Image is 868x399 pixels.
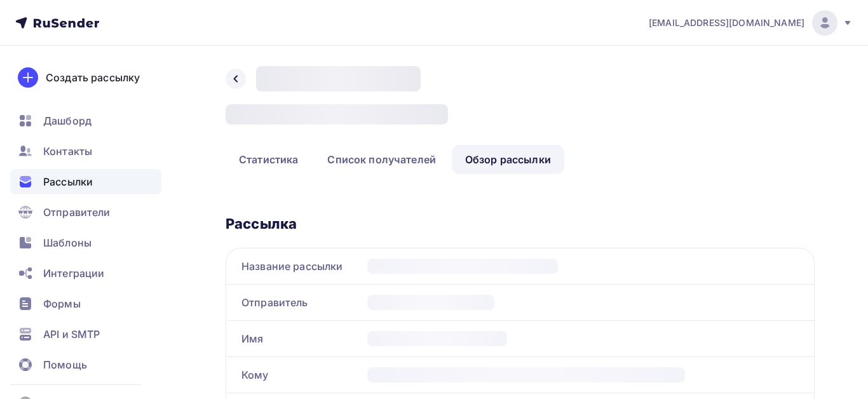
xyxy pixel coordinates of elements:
[649,10,853,36] a: [EMAIL_ADDRESS][DOMAIN_NAME]
[649,17,804,29] span: [EMAIL_ADDRESS][DOMAIN_NAME]
[43,357,87,372] span: Помощь
[10,108,161,133] a: Дашборд
[43,327,100,342] span: API и SMTP
[226,285,362,320] div: Отправитель
[452,145,564,174] a: Обзор рассылки
[43,266,104,281] span: Интеграции
[43,235,92,250] span: Шаблоны
[43,144,92,159] span: Контакты
[226,357,362,393] div: Кому
[43,296,81,311] span: Формы
[43,174,93,189] span: Рассылки
[226,145,311,174] a: Статистика
[43,113,92,128] span: Дашборд
[10,291,161,316] a: Формы
[10,139,161,164] a: Контакты
[10,199,161,225] a: Отправители
[10,169,161,194] a: Рассылки
[10,230,161,255] a: Шаблоны
[226,215,815,233] div: Рассылка
[314,145,449,174] a: Список получателей
[226,248,362,284] div: Название рассылки
[226,321,362,356] div: Имя
[46,70,140,85] div: Создать рассылку
[43,205,111,220] span: Отправители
